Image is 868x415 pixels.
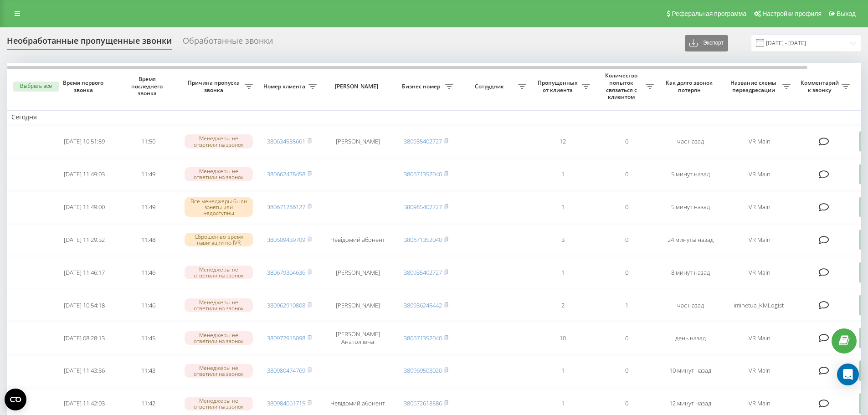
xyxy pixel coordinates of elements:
td: 2 [531,290,595,321]
td: IVR Main [722,224,795,255]
td: IVR Main [722,323,795,354]
span: Номер клиента [262,83,308,90]
td: 12 [531,126,595,157]
td: IVR Main [722,355,795,386]
span: Сотрудник [462,83,518,90]
td: IVR Main [722,257,795,288]
a: 380969503020 [404,366,442,374]
span: Как долго звонок потерян [666,79,715,93]
td: 1 [531,191,595,222]
td: 11:46 [116,257,180,288]
span: Название схемы переадресации [727,79,782,93]
a: 380679304636 [267,268,305,277]
div: Менеджеры не ответили на звонок [185,331,253,345]
td: IVR Main [722,126,795,157]
td: 5 минут назад [658,159,722,190]
a: 380672618586 [404,399,442,407]
a: 380634535661 [267,137,305,145]
a: 380671352040 [404,334,442,342]
td: день назад [658,323,722,354]
button: Экспорт [685,35,728,51]
td: 11:43 [116,355,180,386]
td: [PERSON_NAME] [321,257,394,288]
div: Все менеджеры были заняты или недоступны [185,197,253,217]
td: [PERSON_NAME] [321,126,394,157]
span: Реферальная программа [672,10,746,17]
td: Невідомий абонент [321,224,394,255]
td: 24 минуты назад [658,224,722,255]
td: 3 [531,224,595,255]
button: Выбрать все [13,82,59,92]
td: 0 [595,257,658,288]
span: Время последнего звонка [123,76,173,97]
div: Обработанные звонки [183,36,273,50]
td: [DATE] 11:49:03 [52,159,116,190]
div: Менеджеры не ответили на звонок [185,134,253,148]
span: Комментарий к звонку [800,79,842,93]
a: 380935402727 [404,137,442,145]
span: Количество попыток связаться с клиентом [599,72,646,100]
td: 0 [595,126,658,157]
a: 380936245442 [404,301,442,309]
td: [DATE] 11:29:32 [52,224,116,255]
td: 1 [531,257,595,288]
a: 380662478458 [267,170,305,178]
a: 380671286127 [267,203,305,211]
span: Выход [837,10,856,17]
td: [DATE] 10:51:59 [52,126,116,157]
td: час назад [658,126,722,157]
td: [PERSON_NAME] [321,290,394,321]
span: [PERSON_NAME] [329,83,386,90]
td: [DATE] 11:49:00 [52,191,116,222]
div: Менеджеры не ответили на звонок [185,364,253,378]
span: Настройки профиля [762,10,822,17]
a: 380962910808 [267,301,305,309]
a: 380972915098 [267,334,305,342]
td: 1 [531,355,595,386]
div: Сброшен во время навигации по IVR [185,233,253,246]
td: 8 минут назад [658,257,722,288]
td: 11:48 [116,224,180,255]
td: час назад [658,290,722,321]
button: Open CMP widget [5,389,26,410]
td: 0 [595,224,658,255]
td: IVR Main [722,159,795,190]
td: 11:45 [116,323,180,354]
td: 11:50 [116,126,180,157]
div: Необработанные пропущенные звонки [7,36,172,50]
div: Менеджеры не ответили на звонок [185,167,253,181]
td: 0 [595,355,658,386]
td: 0 [595,159,658,190]
div: Open Intercom Messenger [837,364,859,385]
td: 11:49 [116,191,180,222]
td: 1 [595,290,658,321]
span: Пропущенных от клиента [535,79,582,93]
td: [DATE] 10:54:18 [52,290,116,321]
td: 1 [531,159,595,190]
td: 10 [531,323,595,354]
a: 380985402727 [404,203,442,211]
td: IVR Main [722,191,795,222]
td: 0 [595,191,658,222]
a: 380509439709 [267,236,305,244]
a: 380984061715 [267,399,305,407]
td: 0 [595,323,658,354]
td: [PERSON_NAME] Анатоліївна [321,323,394,354]
span: Причина пропуска звонка [185,79,245,93]
td: iminetua_KMLogist [722,290,795,321]
a: 380671352040 [404,236,442,244]
div: Менеджеры не ответили на звонок [185,266,253,279]
a: 380935402727 [404,268,442,277]
td: 5 минут назад [658,191,722,222]
td: [DATE] 11:46:17 [52,257,116,288]
div: Менеджеры не ответили на звонок [185,298,253,312]
div: Менеджеры не ответили на звонок [185,397,253,410]
span: Время первого звонка [60,79,109,93]
td: 10 минут назад [658,355,722,386]
span: Бизнес номер [399,83,445,90]
td: 11:49 [116,159,180,190]
a: 380671352040 [404,170,442,178]
td: 11:46 [116,290,180,321]
td: [DATE] 08:28:13 [52,323,116,354]
td: [DATE] 11:43:36 [52,355,116,386]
